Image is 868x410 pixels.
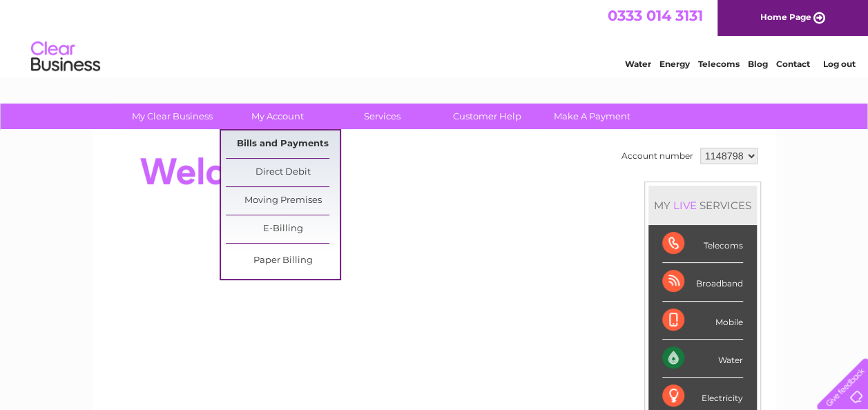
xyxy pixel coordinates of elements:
div: Broadband [662,263,743,301]
a: E-Billing [226,215,340,243]
a: My Clear Business [115,104,229,129]
div: Mobile [662,302,743,340]
a: Services [325,104,439,129]
a: Energy [659,59,690,69]
a: Blog [748,59,768,69]
div: Clear Business is a trading name of Verastar Limited (registered in [GEOGRAPHIC_DATA] No. 3667643... [108,8,761,67]
a: Moving Premises [226,187,340,215]
img: logo.png [30,36,101,78]
a: My Account [220,104,334,129]
a: Make A Payment [535,104,649,129]
a: Telecoms [698,59,740,69]
div: Telecoms [662,225,743,263]
div: LIVE [671,199,700,212]
a: Contact [776,59,810,69]
div: MY SERVICES [648,186,757,225]
a: Water [625,59,651,69]
a: Direct Debit [226,159,340,186]
div: Water [662,340,743,378]
a: Paper Billing [226,247,340,275]
a: 0333 014 3131 [608,7,703,24]
a: Bills and Payments [226,130,340,158]
a: Customer Help [430,104,544,129]
a: Log out [822,59,855,69]
td: Account number [618,144,697,168]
